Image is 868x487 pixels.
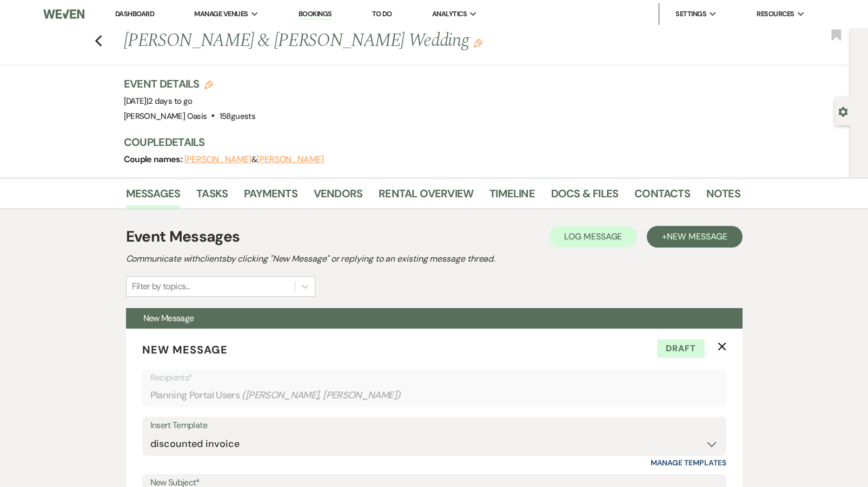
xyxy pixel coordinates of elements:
[651,458,726,468] a: Manage Templates
[124,154,184,165] span: Couple names:
[124,135,730,150] h3: Couple Details
[647,226,742,248] button: +New Message
[299,9,332,19] a: Bookings
[126,252,743,265] h2: Communicate with clients by clicking "New Message" or replying to an existing message thread.
[667,231,727,242] span: New Message
[244,185,297,209] a: Payments
[126,185,181,209] a: Messages
[220,111,255,122] span: 158 guests
[757,9,794,19] span: Resources
[142,343,228,357] span: New Message
[706,185,740,209] a: Notes
[474,38,482,48] button: Edit
[150,371,718,385] p: Recipients*
[675,9,706,19] span: Settings
[432,9,467,19] span: Analytics
[194,9,248,19] span: Manage Venues
[314,185,362,209] a: Vendors
[184,155,251,164] button: [PERSON_NAME]
[372,9,392,18] a: To Do
[549,226,637,248] button: Log Message
[257,155,324,164] button: [PERSON_NAME]
[150,385,718,406] div: Planning Portal Users
[126,225,240,248] h1: Event Messages
[657,339,705,358] span: Draft
[196,185,228,209] a: Tasks
[124,111,207,122] span: [PERSON_NAME] Oasis
[150,418,718,433] div: Insert Template
[838,106,848,116] button: Open lead details
[634,185,690,209] a: Contacts
[115,9,154,18] a: Dashboard
[184,154,324,165] span: &
[147,96,193,106] span: |
[551,185,618,209] a: Docs & Files
[489,185,535,209] a: Timeline
[132,280,190,293] div: Filter by topics...
[143,312,194,324] span: New Message
[242,388,401,403] span: ( [PERSON_NAME], [PERSON_NAME] )
[379,185,473,209] a: Rental Overview
[148,96,192,106] span: 2 days to go
[564,231,622,242] span: Log Message
[43,3,84,25] img: Weven Logo
[124,76,255,91] h3: Event Details
[124,28,608,54] h1: [PERSON_NAME] & [PERSON_NAME] Wedding
[124,96,193,106] span: [DATE]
